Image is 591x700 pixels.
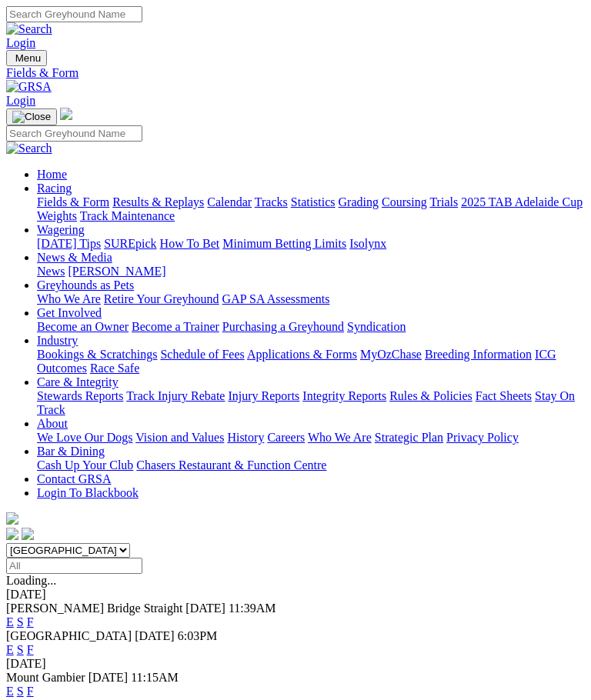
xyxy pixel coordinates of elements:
[37,195,585,223] div: Racing
[37,445,105,458] a: Bar & Dining
[112,195,204,208] a: Results & Replays
[6,615,14,628] a: E
[446,431,519,444] a: Privacy Policy
[6,50,47,66] button: Toggle navigation
[347,320,406,333] a: Syndication
[27,643,34,656] a: F
[37,431,132,444] a: We Love Our Dogs
[160,237,220,250] a: How To Bet
[37,251,112,264] a: News & Media
[222,237,346,250] a: Minimum Betting Limits
[6,80,52,94] img: GRSA
[37,431,585,445] div: About
[37,306,102,319] a: Get Involved
[37,458,133,472] a: Cash Up Your Club
[37,292,585,306] div: Greyhounds as Pets
[247,348,357,361] a: Applications & Forms
[207,195,252,208] a: Calendar
[227,431,264,444] a: History
[131,671,179,684] span: 11:15AM
[178,629,218,642] span: 6:03PM
[37,223,85,236] a: Wagering
[37,209,77,222] a: Weights
[37,292,101,305] a: Who We Are
[104,292,219,305] a: Retire Your Greyhound
[17,685,24,698] a: S
[22,528,34,540] img: twitter.svg
[255,195,288,208] a: Tracks
[6,657,585,671] div: [DATE]
[37,182,72,195] a: Racing
[37,265,65,278] a: News
[6,685,14,698] a: E
[6,629,132,642] span: [GEOGRAPHIC_DATA]
[60,108,72,120] img: logo-grsa-white.png
[37,168,67,181] a: Home
[135,431,224,444] a: Vision and Values
[6,574,56,587] span: Loading...
[6,36,35,49] a: Login
[80,209,175,222] a: Track Maintenance
[6,528,18,540] img: facebook.svg
[429,195,458,208] a: Trials
[37,389,585,417] div: Care & Integrity
[132,320,219,333] a: Become a Trainer
[160,348,244,361] a: Schedule of Fees
[37,334,78,347] a: Industry
[37,237,585,251] div: Wagering
[37,348,585,375] div: Industry
[6,142,52,155] img: Search
[37,458,585,472] div: Bar & Dining
[6,125,142,142] input: Search
[27,615,34,628] a: F
[308,431,372,444] a: Who We Are
[185,602,225,615] span: [DATE]
[375,431,443,444] a: Strategic Plan
[37,389,575,416] a: Stay On Track
[6,6,142,22] input: Search
[12,111,51,123] img: Close
[339,195,379,208] a: Grading
[17,615,24,628] a: S
[126,389,225,402] a: Track Injury Rebate
[6,66,585,80] div: Fields & Form
[6,512,18,525] img: logo-grsa-white.png
[37,320,585,334] div: Get Involved
[6,643,14,656] a: E
[476,389,532,402] a: Fact Sheets
[136,458,326,472] a: Chasers Restaurant & Function Centre
[37,348,556,375] a: ICG Outcomes
[222,292,330,305] a: GAP SA Assessments
[37,265,585,278] div: News & Media
[229,602,276,615] span: 11:39AM
[135,629,175,642] span: [DATE]
[37,486,139,499] a: Login To Blackbook
[389,389,472,402] a: Rules & Policies
[349,237,386,250] a: Isolynx
[222,320,344,333] a: Purchasing a Greyhound
[88,671,129,684] span: [DATE]
[6,588,585,602] div: [DATE]
[6,108,57,125] button: Toggle navigation
[37,278,134,292] a: Greyhounds as Pets
[37,237,101,250] a: [DATE] Tips
[228,389,299,402] a: Injury Reports
[104,237,156,250] a: SUREpick
[37,472,111,485] a: Contact GRSA
[6,22,52,36] img: Search
[360,348,422,361] a: MyOzChase
[37,195,109,208] a: Fields & Form
[37,320,129,333] a: Become an Owner
[461,195,583,208] a: 2025 TAB Adelaide Cup
[302,389,386,402] a: Integrity Reports
[291,195,336,208] a: Statistics
[6,671,85,684] span: Mount Gambier
[37,348,157,361] a: Bookings & Scratchings
[6,558,142,574] input: Select date
[37,417,68,430] a: About
[6,602,182,615] span: [PERSON_NAME] Bridge Straight
[37,389,123,402] a: Stewards Reports
[17,643,24,656] a: S
[6,94,35,107] a: Login
[382,195,427,208] a: Coursing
